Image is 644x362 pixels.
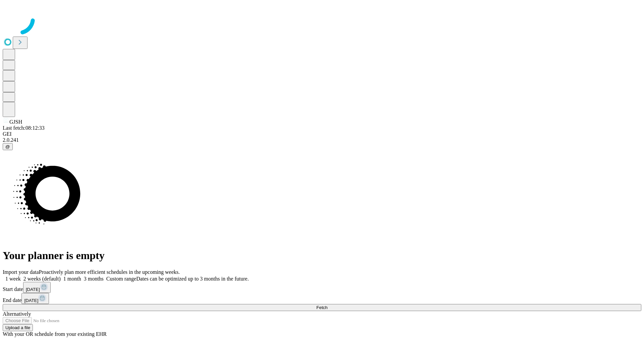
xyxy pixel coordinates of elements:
[26,287,40,292] span: [DATE]
[136,276,249,282] span: Dates can be optimized up to 3 months in the future.
[84,276,104,282] span: 3 months
[5,276,21,282] span: 1 week
[106,276,136,282] span: Custom range
[21,293,49,304] button: [DATE]
[9,119,22,125] span: GJSH
[3,269,39,275] span: Import your data
[3,311,31,317] span: Alternatively
[3,282,641,293] div: Start date
[3,304,641,311] button: Fetch
[23,276,61,282] span: 2 weeks (default)
[3,293,641,304] div: End date
[23,282,51,293] button: [DATE]
[3,143,13,150] button: @
[39,269,180,275] span: Proactively plan more efficient schedules in the upcoming weeks.
[316,305,327,310] span: Fetch
[24,298,38,303] span: [DATE]
[3,249,641,262] h1: Your planner is empty
[63,276,81,282] span: 1 month
[3,125,45,131] span: Last fetch: 08:12:33
[3,137,641,143] div: 2.0.241
[5,144,10,149] span: @
[3,331,107,337] span: With your OR schedule from your existing EHR
[3,324,33,331] button: Upload a file
[3,131,641,137] div: GEI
